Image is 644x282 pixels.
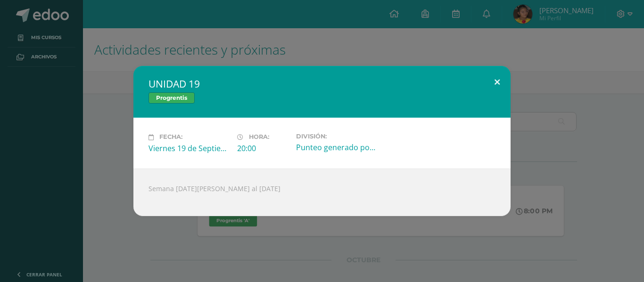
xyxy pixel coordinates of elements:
[484,66,511,98] button: Close (Esc)
[149,143,230,153] div: Viernes 19 de Septiembre
[237,143,289,153] div: 20:00
[149,92,195,104] span: Progrentis
[296,133,377,140] label: División:
[249,134,269,141] span: Hora:
[159,134,182,141] span: Fecha:
[149,77,495,90] h2: UNIDAD 19
[133,169,511,216] div: Semana [DATE][PERSON_NAME] al [DATE]
[296,142,377,153] div: Punteo generado por unidad individual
